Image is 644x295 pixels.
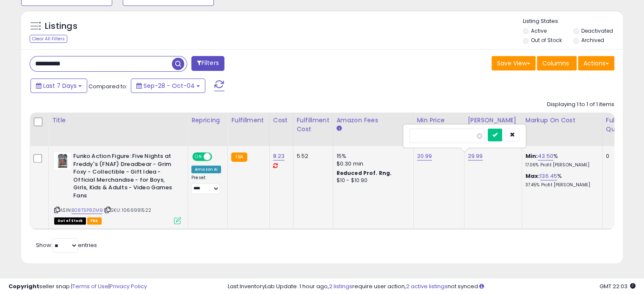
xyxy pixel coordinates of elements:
span: FBA [87,217,102,225]
a: 136.45 [540,172,557,180]
div: Markup on Cost [525,116,599,125]
span: Sep-28 - Oct-04 [144,81,195,90]
span: ON [193,153,204,160]
a: 20.99 [417,152,432,160]
div: Cost [273,116,290,125]
div: [PERSON_NAME] [468,116,518,125]
div: seller snap | | [8,283,147,291]
label: Deactivated [581,27,613,34]
div: $0.30 min [337,160,407,168]
div: % [525,152,596,168]
span: All listings that are currently out of stock and unavailable for purchase on Amazon [54,217,86,225]
p: 17.06% Profit [PERSON_NAME] [525,162,596,168]
span: 2025-10-12 22:03 GMT [600,282,636,290]
button: Columns [537,56,577,70]
div: Clear All Filters [30,35,67,43]
div: Fulfillment [231,116,265,125]
span: Last 7 Days [43,81,77,90]
b: Funko Action Figure: Five Nights at Freddy's (FNAF) Dreadbear - Grim Foxy - Collectible - Gift Id... [73,152,176,202]
div: Amazon Fees [337,116,410,125]
button: Sep-28 - Oct-04 [131,79,205,93]
img: 51a8KWRJ7ZL._SL40_.jpg [54,152,71,169]
small: FBA [231,152,247,162]
div: Preset: [191,175,221,194]
div: Title [52,116,184,125]
a: 2 active listings [406,282,448,290]
div: % [525,172,596,188]
span: Columns [542,59,569,67]
p: 37.45% Profit [PERSON_NAME] [525,182,596,188]
strong: Copyright [8,282,39,290]
p: Listing States: [523,17,623,25]
small: Amazon Fees. [337,125,342,132]
div: Amazon AI [191,166,221,173]
b: Min: [525,152,538,160]
button: Actions [578,56,614,70]
a: 2 listings [329,282,352,290]
div: 15% [337,152,407,160]
a: 43.50 [538,152,553,160]
span: | SKU: 1066991522 [104,207,151,214]
label: Archived [581,37,604,44]
button: Last 7 Days [30,79,87,93]
a: Privacy Policy [110,282,147,290]
div: Repricing [191,116,224,125]
a: Terms of Use [72,282,108,290]
h5: Listings [45,20,77,32]
div: Displaying 1 to 1 of 1 items [547,101,614,109]
div: $10 - $10.90 [337,177,407,184]
div: Min Price [417,116,461,125]
label: Active [531,27,547,34]
div: Last InventoryLab Update: 1 hour ago, require user action, not synced. [228,283,636,291]
div: 5.52 [297,152,326,160]
div: Fulfillable Quantity [606,116,635,134]
b: Reduced Prof. Rng. [337,169,392,177]
span: OFF [211,153,224,160]
a: 29.99 [468,152,483,160]
button: Save View [492,56,536,70]
b: Max: [525,172,540,180]
div: Fulfillment Cost [297,116,329,134]
div: ASIN: [54,152,181,223]
button: Filters [191,56,224,71]
a: B08T5P8ZMB [72,207,102,214]
th: The percentage added to the cost of goods (COGS) that forms the calculator for Min & Max prices. [522,112,602,146]
span: Compared to: [88,82,127,90]
label: Out of Stock [531,37,562,44]
div: 0 [606,152,632,160]
a: 8.23 [273,152,285,160]
span: Show: entries [36,241,97,249]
